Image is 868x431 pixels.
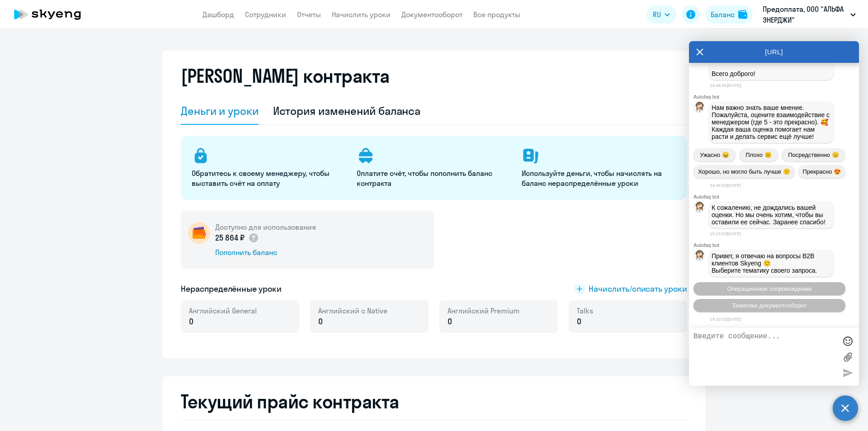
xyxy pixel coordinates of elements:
img: bot avatar [694,202,705,215]
span: Английский General [189,306,257,316]
span: Привет, я отвечаю на вопросы B2B клиентов Skyeng 🙂 Выберите тематику своего запроса. [712,252,817,274]
button: Балансbalance [705,5,753,24]
span: 0 [189,316,193,327]
span: RU [653,9,661,20]
h5: Нераспределённые уроки [181,283,282,295]
span: Английский Premium [448,306,519,316]
div: Autofaq bot [693,242,859,248]
h2: Текущий прайс контракта [181,391,687,412]
span: Talks [577,306,593,316]
button: Посредственно 😑 [782,148,845,161]
span: Тематики документооборот [732,302,807,309]
a: Отчеты [297,10,321,19]
a: Все продукты [473,10,520,19]
span: Прекрасно 😍 [803,168,841,175]
button: Предоплата, ООО "АЛЬФА ЭНЕРДЖИ" [758,4,860,25]
a: Дашборд [203,10,234,19]
span: 0 [448,316,452,327]
img: balance [738,10,747,19]
a: Сотрудники [245,10,286,19]
a: Документооборот [401,10,462,19]
time: 14:46:51[DATE] [710,83,741,88]
p: Предоплата, ООО "АЛЬФА ЭНЕРДЖИ" [763,4,847,25]
span: Посредственно 😑 [788,152,839,158]
div: Пополнить баланс [215,247,316,257]
button: Ужасно 😖 [693,148,736,161]
span: К сожалению, не дождались вашей оценки. Но мы очень хотим, чтобы вы оставили ее сейчас. Заранее с... [712,204,826,226]
span: Английский с Native [318,306,387,316]
span: Ужасно 😖 [700,152,729,158]
time: 15:16:53[DATE] [710,231,741,236]
button: Прекрасно 😍 [798,165,845,178]
div: История изменений баланса [273,104,421,118]
img: bot avatar [694,250,705,263]
button: RU [646,5,676,24]
button: Тематики документооборот [693,299,845,312]
div: Баланс [711,9,735,20]
img: bot avatar [694,102,705,115]
time: 14:32:02[DATE] [710,317,741,322]
span: Хорошо, но могло быть лучше 🙂 [698,168,790,175]
button: Плохо ☹️ [739,148,778,161]
span: 0 [577,316,581,327]
time: 14:46:53[DATE] [710,183,741,188]
button: Хорошо, но могло быть лучше 🙂 [693,165,795,178]
h5: Доступно для использования [215,222,316,232]
a: Начислить уроки [332,10,391,19]
span: Операционное сопровождение [727,285,812,292]
button: Операционное сопровождение [693,282,845,295]
span: Нам важно знать ваше мнение. Пожалуйста, оцените взаимодействие с менеджером (где 5 - это прекрас... [712,104,831,140]
p: Обратитесь к своему менеджеру, чтобы выставить счёт на оплату [192,168,346,188]
h2: [PERSON_NAME] контракта [181,65,390,87]
img: wallet-circle.png [188,222,210,244]
span: Плохо ☹️ [745,152,771,158]
span: 0 [318,316,323,327]
p: Используйте деньги, чтобы начислять на баланс нераспределённые уроки [522,168,676,188]
label: Лимит 10 файлов [841,350,854,364]
div: Autofaq bot [693,194,859,199]
p: Оплатите счёт, чтобы пополнить баланс контракта [357,168,511,188]
p: 25 864 ₽ [215,232,259,244]
span: Начислить/списать уроки [589,283,687,295]
div: Autofaq bot [693,94,859,99]
div: Деньги и уроки [181,104,259,118]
